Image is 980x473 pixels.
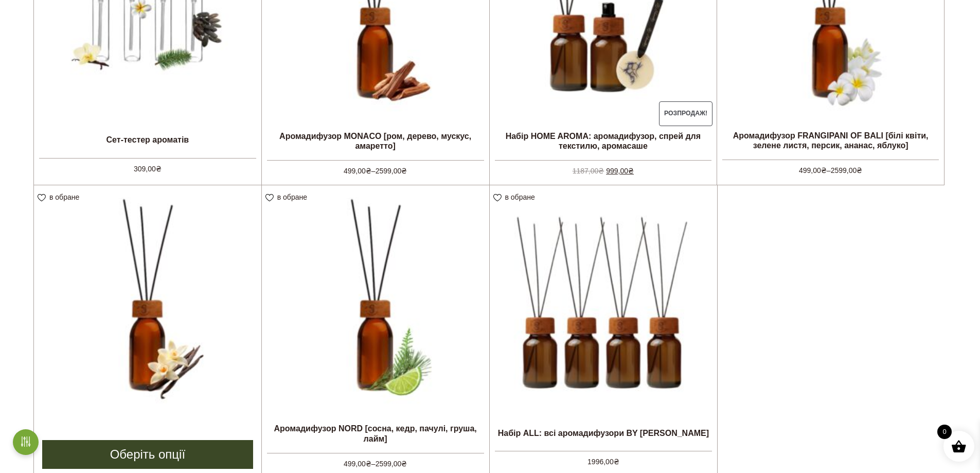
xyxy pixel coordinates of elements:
span: 0 [937,425,952,439]
span: ₴ [366,460,371,468]
span: – [722,160,939,176]
h2: Набір HOME AROMA: аромадифузор, спрей для текстилю, аромасаше [490,127,717,155]
bdi: 1996,00 [587,458,619,466]
a: Виберіть опції для " Аромадифузор MONTE-CARLO [ваніль, дерево, віскі, шкіра]" [42,440,253,469]
bdi: 499,00 [799,166,827,174]
span: ₴ [598,167,604,175]
span: в обране [505,193,535,201]
h2: Аромадифузор FRANGIPANI OF BALI [білі квіти, зелене листя, персик, ананас, яблуко] [717,127,944,154]
span: ₴ [628,167,634,175]
bdi: 1187,00 [573,167,604,175]
h2: Набір ALL: всі аромадифузори BY [PERSON_NAME] [490,420,718,446]
bdi: 309,00 [134,165,162,173]
span: ₴ [401,167,407,175]
span: – [267,160,484,177]
span: – [267,453,484,469]
span: ₴ [156,165,162,173]
img: unfavourite.svg [265,194,274,202]
bdi: 2599,00 [376,167,407,175]
a: в обране [265,193,311,201]
h2: Сет-тестер ароматів [34,127,261,153]
h2: Аромадифузор MONACO [ром, дерево, мускус, амаретто] [262,127,489,155]
bdi: 2599,00 [376,460,407,468]
a: Набір ALL: всі аромадифузори BY [PERSON_NAME] 1996,00₴ [490,185,718,468]
bdi: 2599,00 [831,166,863,174]
span: в обране [49,193,79,201]
span: в обране [277,193,307,201]
img: unfavourite.svg [493,194,502,202]
span: Розпродаж! [659,101,713,126]
h2: Аромадифузор NORD [сосна, кедр, пачулі, груша, лайм] [262,419,489,447]
bdi: 499,00 [344,460,371,468]
span: ₴ [614,458,619,466]
img: unfavourite.svg [38,194,46,202]
a: Аромадифузор NORD [сосна, кедр, пачулі, груша, лайм] 499,00₴–2599,00₴ [262,185,489,467]
a: в обране [38,193,83,201]
bdi: 499,00 [344,167,371,175]
bdi: 999,00 [606,167,634,175]
a: в обране [493,193,539,201]
span: ₴ [857,166,862,174]
span: ₴ [401,460,407,468]
span: ₴ [366,167,371,175]
span: ₴ [821,166,827,174]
